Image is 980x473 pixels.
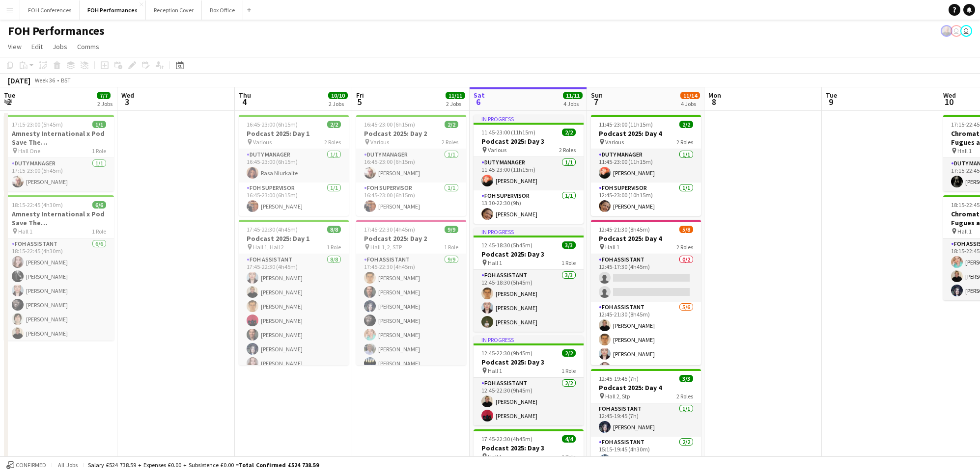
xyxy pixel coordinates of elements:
[488,367,502,374] span: Hall 1
[92,228,106,235] span: 1 Role
[680,92,700,99] span: 11/14
[681,100,700,107] div: 4 Jobs
[356,254,466,401] app-card-role: FOH Assistant9/917:45-22:30 (4h45m)[PERSON_NAME][PERSON_NAME][PERSON_NAME][PERSON_NAME][PERSON_NA...
[446,92,465,99] span: 11/11
[92,121,106,128] span: 1/1
[247,226,298,233] span: 17:45-22:30 (4h45m)
[61,77,71,84] div: BST
[239,149,349,183] app-card-role: Duty Manager1/116:45-23:00 (6h15m)Rasa Niurkaite
[591,220,701,365] div: 12:45-21:30 (8h45m)5/8Podcast 2025: Day 4 Hall 12 RolesFOH Assistant0/212:45-17:30 (4h45m) FOH As...
[121,91,134,100] span: Wed
[253,138,272,146] span: Various
[18,228,32,235] span: Hall 1
[561,367,576,374] span: 1 Role
[951,25,962,37] app-user-avatar: Visitor Services
[202,0,243,20] button: Box Office
[474,228,584,236] div: In progress
[28,40,47,53] a: Edit
[562,129,576,136] span: 2/2
[474,91,485,100] span: Sat
[474,157,584,190] app-card-role: Duty Manager1/111:45-23:00 (11h15m)[PERSON_NAME]
[943,91,956,100] span: Wed
[679,375,693,382] span: 3/3
[97,92,111,99] span: 7/7
[80,0,146,20] button: FOH Performances
[676,243,693,251] span: 2 Roles
[4,40,26,53] a: View
[8,24,105,38] h1: FOH Performances
[120,96,134,107] span: 3
[589,96,603,107] span: 7
[444,243,458,251] span: 1 Role
[605,243,619,251] span: Hall 1
[2,96,15,107] span: 2
[591,403,701,437] app-card-role: FOH Assistant1/112:45-19:45 (7h)[PERSON_NAME]
[239,183,349,216] app-card-role: FOH Supervisor1/116:45-23:00 (6h15m)[PERSON_NAME]
[824,96,837,107] span: 9
[563,92,583,99] span: 11/11
[239,129,349,138] h3: Podcast 2025: Day 1
[676,393,693,400] span: 2 Roles
[356,183,466,216] app-card-role: FOH Supervisor1/116:45-23:00 (6h15m)[PERSON_NAME]
[445,226,458,233] span: 9/9
[481,435,532,443] span: 17:45-22:30 (4h45m)
[957,147,972,155] span: Hall 1
[679,121,693,128] span: 2/2
[941,25,952,37] app-user-avatar: PERM Chris Nye
[481,349,532,357] span: 12:45-22:30 (9h45m)
[481,129,535,136] span: 11:45-23:00 (11h15m)
[4,115,114,191] app-job-card: 17:15-23:00 (5h45m)1/1Amnesty International x Pod Save The [GEOGRAPHIC_DATA] Hall One1 RoleDuty M...
[599,226,650,233] span: 12:45-21:30 (8h45m)
[605,138,624,146] span: Various
[239,220,349,365] app-job-card: 17:45-22:30 (4h45m)8/8Podcast 2025: Day 1 Hall 1, Hall 21 RoleFOH Assistant8/817:45-22:30 (4h45m)...
[561,453,576,460] span: 1 Role
[445,121,458,128] span: 2/2
[4,129,114,147] h3: Amnesty International x Pod Save The [GEOGRAPHIC_DATA]
[591,254,701,302] app-card-role: FOH Assistant0/212:45-17:30 (4h45m)
[327,121,341,128] span: 2/2
[32,77,57,84] span: Week 36
[356,149,466,183] app-card-role: Duty Manager1/116:45-23:00 (6h15m)[PERSON_NAME]
[442,138,458,146] span: 2 Roles
[146,0,202,20] button: Reception Cover
[562,349,576,357] span: 2/2
[599,121,653,128] span: 11:45-23:00 (11h15m)
[474,336,584,425] app-job-card: In progress12:45-22:30 (9h45m)2/2Podcast 2025: Day 3 Hall 11 RoleFOH Assistant2/212:45-22:30 (9h4...
[591,115,701,216] app-job-card: 11:45-23:00 (11h15m)2/2Podcast 2025: Day 4 Various2 RolesDuty Manager1/111:45-23:00 (11h15m)[PERS...
[474,336,584,343] div: In progress
[591,302,701,406] app-card-role: FOH Assistant5/612:45-21:30 (8h45m)[PERSON_NAME][PERSON_NAME][PERSON_NAME][PERSON_NAME]
[239,254,349,387] app-card-role: FOH Assistant8/817:45-22:30 (4h45m)[PERSON_NAME][PERSON_NAME][PERSON_NAME][PERSON_NAME][PERSON_NA...
[488,259,502,266] span: Hall 1
[239,115,349,216] app-job-card: 16:45-23:00 (6h15m)2/2Podcast 2025: Day 1 Various2 RolesDuty Manager1/116:45-23:00 (6h15m)Rasa Ni...
[4,91,15,100] span: Tue
[474,228,584,332] div: In progress12:45-18:30 (5h45m)3/3Podcast 2025: Day 3 Hall 11 RoleFOH Assistant3/312:45-18:30 (5h4...
[591,183,701,216] app-card-role: FOH Supervisor1/112:45-23:00 (10h15m)[PERSON_NAME]
[474,137,584,146] h3: Podcast 2025: Day 3
[356,220,466,365] app-job-card: 17:45-22:30 (4h45m)9/9Podcast 2025: Day 2 Hall 1, 2, STP1 RoleFOH Assistant9/917:45-22:30 (4h45m)...
[474,115,584,224] app-job-card: In progress11:45-23:00 (11h15m)2/2Podcast 2025: Day 3 Various2 RolesDuty Manager1/111:45-23:00 (1...
[591,129,701,138] h3: Podcast 2025: Day 4
[591,383,701,392] h3: Podcast 2025: Day 4
[370,243,402,251] span: Hall 1, 2, STP
[942,96,956,107] span: 10
[488,146,506,154] span: Various
[239,461,319,469] span: Total Confirmed £524 738.59
[708,91,721,100] span: Mon
[591,234,701,243] h3: Podcast 2025: Day 4
[12,121,63,128] span: 17:15-23:00 (5h45m)
[364,121,415,128] span: 16:45-23:00 (6h15m)
[4,195,114,341] app-job-card: 18:15-22:45 (4h30m)6/6Amnesty International x Pod Save The [GEOGRAPHIC_DATA] Hall 11 RoleFOH Assi...
[5,460,48,471] button: Confirmed
[559,146,576,154] span: 2 Roles
[474,115,584,123] div: In progress
[474,190,584,224] app-card-role: FOH Supervisor1/113:30-22:30 (9h)[PERSON_NAME]
[4,210,114,227] h3: Amnesty International x Pod Save The [GEOGRAPHIC_DATA]
[356,115,466,216] div: 16:45-23:00 (6h15m)2/2Podcast 2025: Day 2 Various2 RolesDuty Manager1/116:45-23:00 (6h15m)[PERSON...
[18,147,40,155] span: Hall One
[474,378,584,425] app-card-role: FOH Assistant2/212:45-22:30 (9h45m)[PERSON_NAME][PERSON_NAME]
[481,241,532,249] span: 12:45-18:30 (5h45m)
[16,462,46,469] span: Confirmed
[8,42,22,51] span: View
